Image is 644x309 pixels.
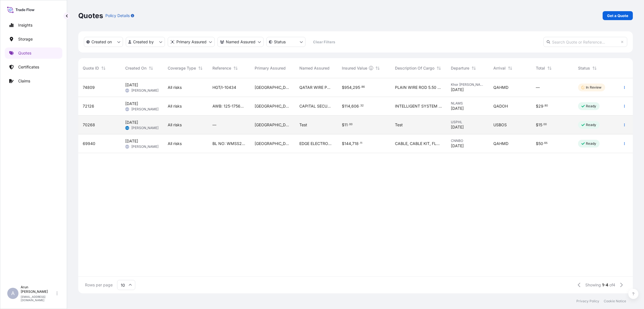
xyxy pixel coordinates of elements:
span: . [359,142,360,144]
span: 32 [360,105,364,107]
button: Sort [374,65,381,72]
a: Storage [5,34,62,45]
span: [DATE] [451,106,464,111]
span: USBOS [493,122,507,128]
span: EDGE ELECTRONICS TRADING LLC [299,141,333,146]
span: Showing [585,282,601,288]
span: INTELLIGENT SYSTEM CONTROLLER MP SERIES DUAL READER INTERFACE MODULE-SERIES 3 INPUT CONTROL MODUL... [395,103,442,109]
span: [GEOGRAPHIC_DATA] [255,141,290,146]
p: Arun [PERSON_NAME] [21,285,55,294]
a: Certificates [5,61,62,73]
span: CAPITAL SECURITY SYSTEMS [299,103,333,109]
p: [EMAIL_ADDRESS][DOMAIN_NAME] [21,295,55,302]
span: . [543,142,544,144]
span: 72126 [83,103,94,109]
button: Clear Filters [308,37,340,46]
button: createdOn Filter options [84,37,123,47]
p: Created by [133,39,154,45]
button: Sort [470,65,477,72]
span: Arrival [493,65,506,71]
a: Get a Quote [603,11,633,20]
button: Sort [591,65,598,72]
span: $ [342,85,344,89]
span: , [350,104,351,108]
span: All risks [168,122,182,128]
button: Sort [100,65,107,72]
button: Sort [546,65,553,72]
span: [PERSON_NAME] [131,126,158,130]
span: 1-4 [602,282,608,288]
span: 954 [344,85,352,89]
span: . [348,123,349,125]
span: [GEOGRAPHIC_DATA] [255,122,290,128]
button: distributor Filter options [168,37,215,47]
span: Reference [212,65,231,71]
span: 144 [344,142,351,146]
span: 50 [538,142,543,146]
span: 11 [344,123,348,127]
span: [GEOGRAPHIC_DATA] [255,85,290,90]
span: Named Assured [299,65,330,71]
p: Status [274,39,286,45]
span: 11 [360,142,362,144]
span: of 4 [609,282,615,288]
span: 65 [544,142,548,144]
p: Named Assured [226,39,255,45]
span: All risks [168,85,182,90]
p: Ready [586,141,596,146]
p: Storage [18,36,33,42]
p: Claims [18,78,30,84]
span: — [212,122,216,128]
span: AWB: 125-17563545 [212,103,246,109]
span: [DATE] [451,124,464,130]
span: QATAR WIRE PRODUCTS CO LLC [299,85,333,90]
span: Insured Value [342,65,367,71]
span: A [11,291,15,296]
span: NLAMS [451,101,484,106]
button: certificateStatus Filter options [266,37,306,47]
span: 718 [352,142,359,146]
span: 15 [538,123,542,127]
span: QAHMD [493,85,508,90]
span: 606 [351,104,359,108]
span: . [360,86,361,88]
span: 295 [353,85,360,89]
span: Test [299,122,307,128]
span: Coverage Type [168,65,196,71]
a: Cookie Notice [604,299,626,303]
span: 69940 [83,141,95,146]
input: Search Quote or Reference... [543,37,627,47]
p: Quotes [78,11,103,20]
span: [DATE] [125,82,138,88]
span: $ [342,104,344,108]
span: . [359,105,360,107]
span: All risks [168,141,182,146]
a: Insights [5,20,62,31]
span: CABLE, CABLE KIT, FLAT PANEL DISPLAY MODULE LED DISPLAY CONTROL CARD, LED MODULE CONTROLLER, POWE... [395,141,442,146]
p: Primary Assured [176,39,207,45]
span: . [542,123,543,125]
span: Created On [125,65,146,71]
a: Quotes [5,47,62,59]
span: [DATE] [125,101,138,106]
a: Privacy Policy [576,299,599,303]
span: All risks [168,103,182,109]
span: [DATE] [125,138,138,144]
span: Departure [451,65,469,71]
span: [DATE] [451,143,464,149]
span: 80 [544,105,548,107]
p: Clear Filters [313,39,335,45]
span: $ [536,142,538,146]
p: Policy Details [105,13,130,18]
span: USPHL [451,120,484,124]
span: [PERSON_NAME] [131,88,158,93]
span: 00 [349,123,352,125]
span: CD [126,125,129,131]
span: [GEOGRAPHIC_DATA] [255,103,290,109]
span: QADOH [493,103,508,109]
span: Quote ID [83,65,99,71]
span: AR [126,144,129,149]
span: [PERSON_NAME] [131,144,158,149]
a: Claims [5,75,62,87]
